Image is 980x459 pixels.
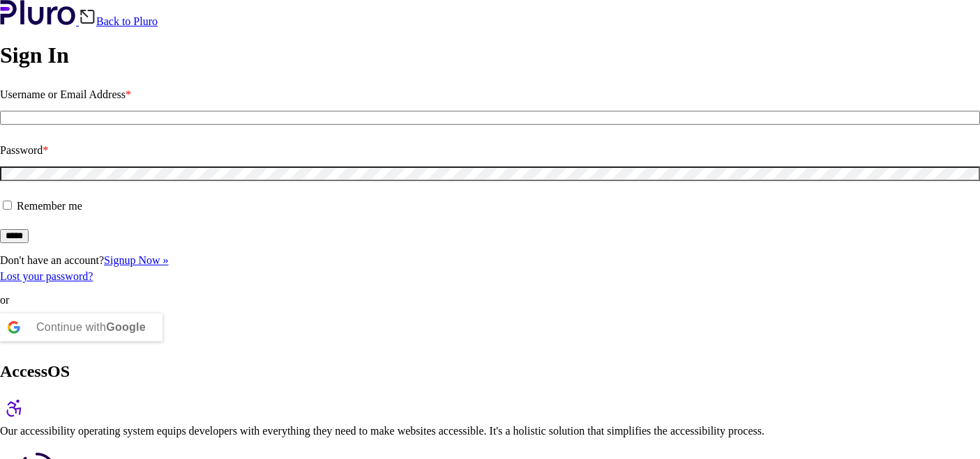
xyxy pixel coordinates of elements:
a: Back to Pluro [79,15,158,27]
a: Signup Now » [104,254,168,266]
div: Continue with [36,313,146,341]
img: Back icon [79,8,96,25]
b: Google [106,321,146,333]
input: Remember me [3,201,12,210]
